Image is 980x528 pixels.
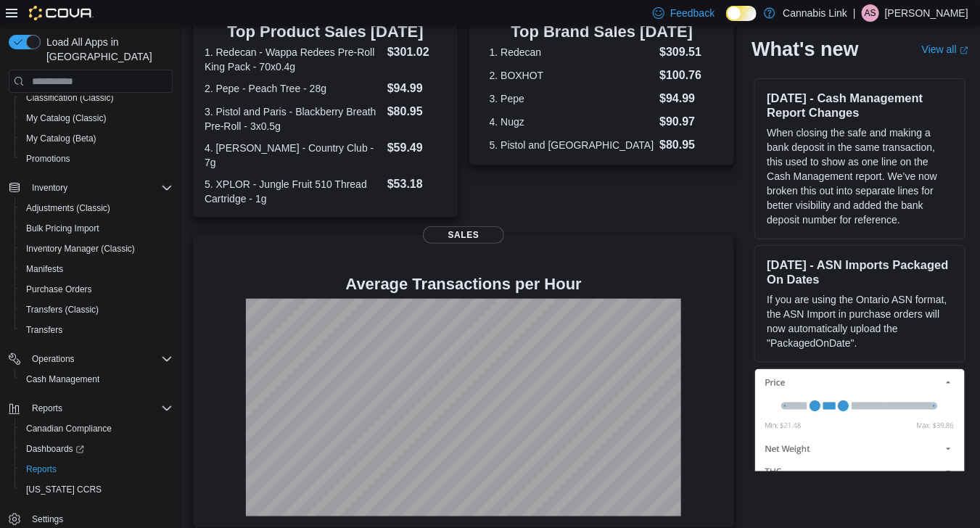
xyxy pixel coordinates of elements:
[20,440,173,458] span: Dashboards
[387,139,446,157] dd: $59.49
[659,90,715,107] dd: $94.99
[20,220,105,237] a: Bulk Pricing Import
[15,369,178,389] button: Cash Management
[726,6,757,21] input: Dark Mode
[3,349,178,369] button: Operations
[26,511,69,528] a: Settings
[26,92,114,104] span: Classification (Classic)
[32,353,75,365] span: Operations
[20,260,173,278] span: Manifests
[15,218,178,239] button: Bulk Pricing Import
[20,220,173,237] span: Bulk Pricing Import
[20,260,69,278] a: Manifests
[20,110,173,127] span: My Catalog (Classic)
[26,443,84,455] span: Dashboards
[20,481,107,498] a: [US_STATE] CCRS
[26,179,73,197] button: Inventory
[20,420,118,437] a: Canadian Compliance
[26,423,112,434] span: Canadian Compliance
[490,91,654,106] dt: 3. Pepe
[205,141,382,170] dt: 4. [PERSON_NAME] - Country Club - 7g
[26,510,173,528] span: Settings
[32,513,63,525] span: Settings
[387,80,446,97] dd: $94.99
[885,4,968,22] p: [PERSON_NAME]
[15,259,178,279] button: Manifests
[26,350,173,368] span: Operations
[659,113,715,131] dd: $90.97
[26,202,110,214] span: Adjustments (Classic)
[3,178,178,198] button: Inventory
[20,89,173,107] span: Classification (Classic)
[15,239,178,259] button: Inventory Manager (Classic)
[20,110,112,127] a: My Catalog (Classic)
[767,91,953,120] h3: [DATE] - Cash Management Report Changes
[205,45,382,74] dt: 1. Redecan - Wappa Redees Pre-Roll King Pack - 70x0.4g
[20,150,173,168] span: Promotions
[20,461,173,478] span: Reports
[387,103,446,120] dd: $80.95
[15,279,178,300] button: Purchase Orders
[490,68,654,83] dt: 2. BOXHOT
[205,177,382,206] dt: 5. XPLOR - Jungle Fruit 510 Thread Cartridge - 1g
[659,44,715,61] dd: $309.51
[659,136,715,154] dd: $80.95
[387,176,446,193] dd: $53.18
[41,35,173,64] span: Load All Apps in [GEOGRAPHIC_DATA]
[20,420,173,437] span: Canadian Compliance
[15,300,178,320] button: Transfers (Classic)
[20,371,173,388] span: Cash Management
[20,240,141,257] a: Inventory Manager (Classic)
[853,4,856,22] p: |
[26,304,99,315] span: Transfers (Classic)
[20,321,68,339] a: Transfers
[15,128,178,149] button: My Catalog (Beta)
[20,130,173,147] span: My Catalog (Beta)
[490,138,654,152] dt: 5. Pistol and [GEOGRAPHIC_DATA]
[20,199,173,217] span: Adjustments (Classic)
[26,400,68,417] button: Reports
[752,38,858,61] h2: What's new
[387,44,446,61] dd: $301.02
[423,226,504,244] span: Sales
[15,439,178,459] a: Dashboards
[205,104,382,133] dt: 3. Pistol and Paris - Blackberry Breath Pre-Roll - 3x0.5g
[20,199,116,217] a: Adjustments (Classic)
[20,89,120,107] a: Classification (Classic)
[26,374,99,385] span: Cash Management
[26,133,96,144] span: My Catalog (Beta)
[26,400,173,417] span: Reports
[26,112,107,124] span: My Catalog (Classic)
[205,23,446,41] h3: Top Product Sales [DATE]
[26,223,99,234] span: Bulk Pricing Import
[20,321,173,339] span: Transfers
[20,150,76,168] a: Promotions
[32,403,62,414] span: Reports
[783,4,847,22] p: Cannabis Link
[26,324,62,336] span: Transfers
[726,21,727,22] span: Dark Mode
[767,292,953,350] p: If you are using the Ontario ASN format, the ASN Import in purchase orders will now automatically...
[26,179,173,197] span: Inventory
[3,398,178,418] button: Reports
[960,46,968,54] svg: External link
[865,4,876,22] span: AS
[20,440,90,458] a: Dashboards
[20,301,104,318] a: Transfers (Classic)
[205,276,722,293] h4: Average Transactions per Hour
[15,459,178,479] button: Reports
[659,67,715,84] dd: $100.76
[20,301,173,318] span: Transfers (Classic)
[922,44,968,55] a: View allExternal link
[26,263,63,275] span: Manifests
[15,149,178,169] button: Promotions
[15,198,178,218] button: Adjustments (Classic)
[767,257,953,286] h3: [DATE] - ASN Imports Packaged On Dates
[490,23,715,41] h3: Top Brand Sales [DATE]
[20,371,105,388] a: Cash Management
[20,461,62,478] a: Reports
[670,6,715,20] span: Feedback
[26,484,102,495] span: [US_STATE] CCRS
[862,4,879,22] div: Andrew Stewart
[20,281,173,298] span: Purchase Orders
